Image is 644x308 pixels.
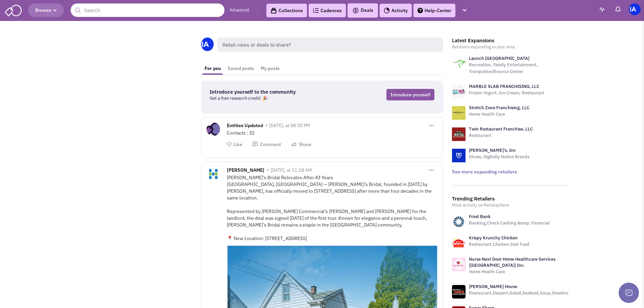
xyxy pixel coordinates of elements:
a: Twin Restaurant Franchise, LLC [469,126,533,132]
img: help.png [418,8,423,13]
p: Restaurant,Dessert,Salad,Seafood,Soup,Steakhouse [469,290,575,297]
img: logo [452,127,466,141]
img: SmartAdmin [5,3,22,16]
a: My posts [257,62,283,75]
a: Advanced [230,7,249,14]
h3: Introduce yourself to the community [210,89,337,95]
p: Retailers expanding in your area [452,44,569,50]
span: Entities Updated [227,122,263,130]
a: Introduce yourself [386,89,434,100]
h3: Trending Retailers [452,196,569,202]
div: [PERSON_NAME]’s Bridal Relocates After 43 Years [GEOGRAPHIC_DATA], [GEOGRAPHIC_DATA] — [PERSON_NA... [227,174,438,242]
a: Saved posts [224,62,257,75]
img: Isabella Amezquita [629,3,641,15]
p: Most activity on Retailsphere [452,202,569,209]
p: Get a free research credit! 🎉 [210,95,337,102]
p: Frozen Yogurt, Ice Cream, Restaurant [469,90,544,96]
a: Krispy Krunchy Chicken [469,235,518,241]
span: Browse [35,7,57,13]
img: www.frostbank.com [452,215,466,229]
p: Restaurant,Chicken,Fast Food [469,241,529,248]
img: logo [452,85,466,98]
img: logo [452,149,466,162]
h3: Latest Expansions [452,38,569,44]
span: Deals [352,7,373,13]
a: For you [201,62,224,75]
span: Retail news or deals to share? [217,38,443,52]
a: Nurse Next Door Home Healthcare Services ([GEOGRAPHIC_DATA]) Inc. [469,256,555,268]
img: www.krispykrunchy.com [452,236,466,250]
p: Shoes, Digitally Native Brands [469,153,529,160]
a: Frost Bank [469,214,491,219]
span: [PERSON_NAME] [227,167,264,175]
img: logo [452,57,466,70]
p: Banking,Check Cashing &amp; Financial [469,220,550,227]
p: Recreation, Family Entertainment, Trampoline/Bounce Center [469,62,569,75]
a: [PERSON_NAME]'s, Inc [469,147,516,153]
p: Home Health Care [469,268,569,275]
span: [DATE], at 11:18 AM [270,167,312,173]
img: logo [452,106,466,120]
img: icon-collection-lavender-black.svg [270,7,277,14]
a: See more expanding retailers [452,169,517,175]
a: Help-Center [413,4,455,17]
span: Like [233,141,242,147]
a: Stretch Zone Franchising, LLC [469,105,529,111]
a: Activity [380,4,412,17]
a: MARBLE SLAB FRANCHISING, LLC [469,84,539,89]
button: Comment [252,141,281,148]
img: icon-deals.svg [352,6,359,15]
input: Search [71,3,224,17]
p: Home Health Care [469,111,529,118]
button: Browse [28,3,64,17]
img: Activity.png [384,7,390,14]
div: Contacts : 32 [227,129,438,136]
button: Like [227,141,242,148]
button: Share [291,141,311,148]
a: Cadences [309,4,346,17]
p: Restaurant [469,132,533,139]
span: [DATE], at 08:30 PM [269,122,310,128]
img: Cadences_logo.png [313,8,319,13]
a: [PERSON_NAME] House [469,284,517,289]
a: Collections [266,4,307,17]
button: Deals [350,6,375,15]
a: Launch [GEOGRAPHIC_DATA] [469,55,529,61]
